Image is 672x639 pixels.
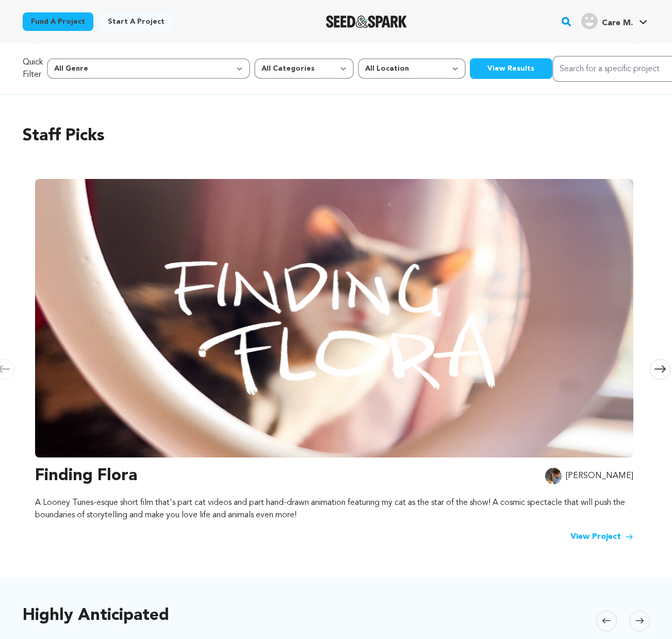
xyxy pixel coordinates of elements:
img: Seed&Spark Logo Dark Mode [326,15,407,28]
p: A Looney Tunes-esque short film that's part cat videos and part hand-drawn animation featuring my... [35,497,633,521]
a: Start a project [100,12,173,31]
span: Care M.'s Profile [579,11,649,32]
a: View Project [570,531,633,543]
button: View Results [470,58,552,79]
p: Quick Filter [23,56,43,81]
a: Care M.'s Profile [579,11,649,29]
h2: Staff Picks [23,124,650,149]
a: Seed&Spark Homepage [326,15,407,28]
h3: Finding Flora [35,464,137,488]
img: user.png [581,13,598,29]
h2: Highly Anticipated [23,609,169,623]
a: Fund a project [23,12,93,31]
span: Care M. [602,19,633,27]
div: Care M.'s Profile [581,13,633,29]
p: [PERSON_NAME] [566,470,633,482]
img: Finding Flora image [35,179,633,457]
img: e6948424967afddf.jpg [545,468,562,484]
